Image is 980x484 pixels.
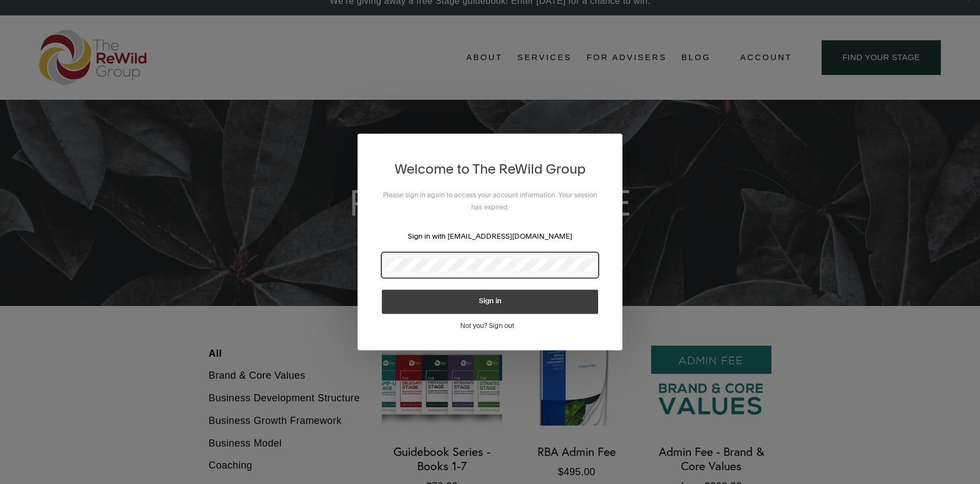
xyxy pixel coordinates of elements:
[382,158,598,180] h1: Welcome to The ReWild Group
[385,259,595,271] input: Password
[382,290,598,314] button: Sign in
[479,298,502,305] span: Sign in
[460,322,514,330] span: Not you? Sign out
[383,191,597,212] span: Please sign in again to access your account information. Your session has expired.
[408,232,572,241] span: Sign in with [EMAIL_ADDRESS][DOMAIN_NAME]
[460,322,520,330] a: Not you? Sign out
